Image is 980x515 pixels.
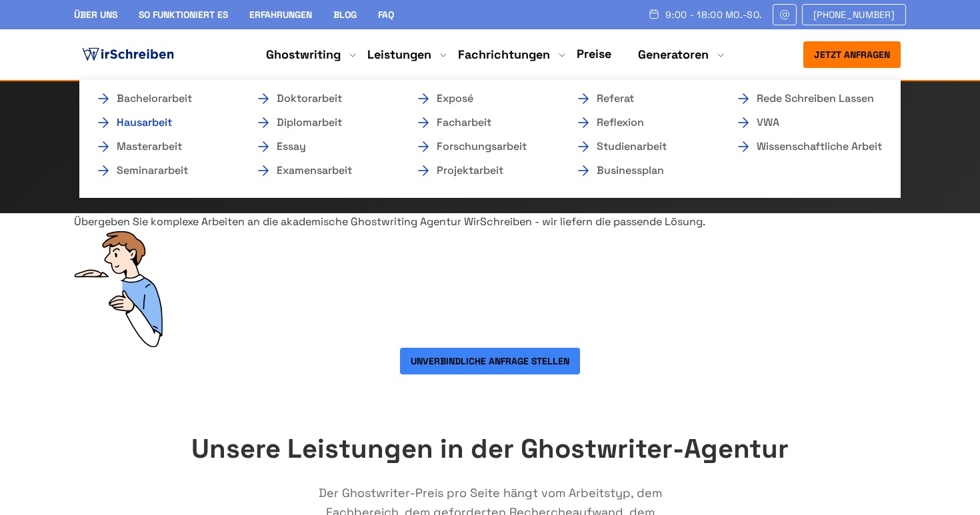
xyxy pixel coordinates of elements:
[74,9,117,21] a: Über uns
[458,47,550,63] a: Fachrichtungen
[367,47,431,63] a: Leistungen
[378,9,394,21] a: FAQ
[735,91,869,107] a: Rede schreiben lassen
[79,45,177,65] img: logo ghostwriter-österreich
[415,163,549,179] a: Projektarbeit
[74,213,906,231] div: Übergeben Sie komplexe Arbeiten an die akademische Ghostwriting Agentur WirSchreiben - wir liefer...
[638,47,709,63] a: Generatoren
[803,41,901,68] button: Jetzt anfragen
[95,139,229,155] a: Masterarbeit
[665,9,762,20] span: 9:00 - 18:00 Mo.-So.
[266,47,341,63] a: Ghostwriting
[577,46,611,61] a: Preise
[139,9,228,21] a: So funktioniert es
[255,115,389,131] a: Diplomarbeit
[255,163,389,179] a: Examensarbeit
[648,9,660,19] img: Schedule
[400,348,580,374] button: Unverbindliche Anfrage stellen
[779,9,791,20] img: Email
[802,4,906,25] a: [PHONE_NUMBER]
[575,91,709,107] a: Referat
[575,163,709,179] a: Businessplan
[575,139,709,155] a: Studienarbeit
[103,428,877,470] h2: Unsere Leistungen in der Ghostwriter-Agentur
[415,115,549,131] a: Facharbeit
[333,9,357,21] a: Blog
[95,91,229,107] a: Bachelorarbeit
[95,163,229,179] a: Seminararbeit
[95,115,229,131] a: Hausarbeit
[249,9,312,21] a: Erfahrungen
[255,139,389,155] a: Essay
[255,91,389,107] a: Doktorarbeit
[415,91,549,107] a: Exposé
[813,9,895,20] span: [PHONE_NUMBER]
[735,115,869,131] a: VWA
[575,115,709,131] a: Reflexion
[415,139,549,155] a: Forschungsarbeit
[735,139,869,155] a: Wissenschaftliche Arbeit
